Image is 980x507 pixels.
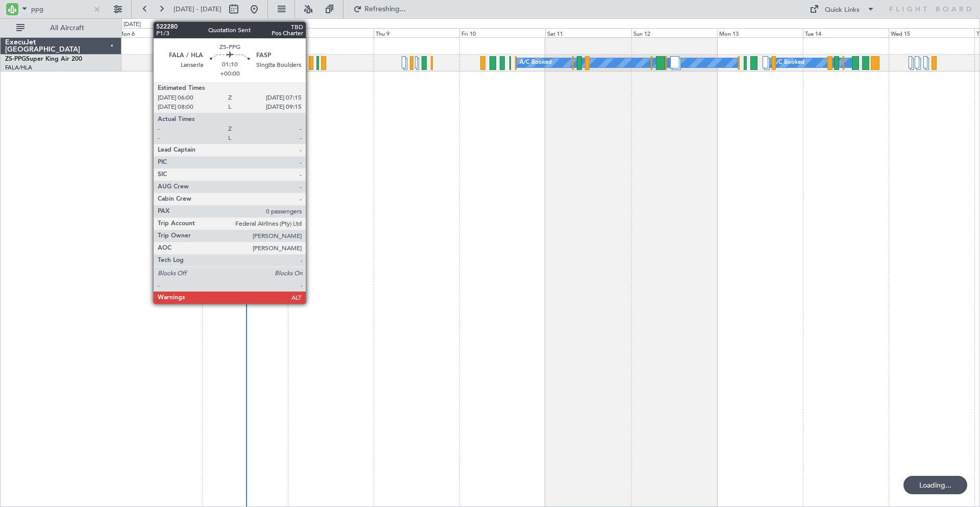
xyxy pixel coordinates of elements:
button: Refreshing... [349,1,410,17]
span: ZS-PPG [5,56,26,62]
a: FALA/HLA [5,64,32,71]
span: Refreshing... [364,6,407,13]
div: Mon 13 [717,28,803,37]
div: Wed 15 [889,28,974,37]
input: A/C (Reg. or Type) [31,2,90,17]
button: Quick Links [804,1,880,17]
div: Quick Links [825,5,860,15]
div: Loading... [903,476,967,494]
div: Fri 10 [459,28,545,37]
div: Tue 7 [202,28,288,37]
div: A/C Booked [772,55,804,70]
div: Sun 12 [631,28,717,37]
span: All Aircraft [27,25,108,32]
div: Wed 8 [288,28,374,37]
a: ZS-PPGSuper King Air 200 [5,56,82,62]
div: Thu 9 [374,28,459,37]
button: All Aircraft [11,20,111,36]
div: Tue 14 [803,28,889,37]
div: [DATE] [124,20,141,29]
div: A/C Booked [520,55,552,70]
div: Mon 6 [116,28,202,37]
span: [DATE] - [DATE] [174,5,222,14]
div: Sat 11 [545,28,631,37]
